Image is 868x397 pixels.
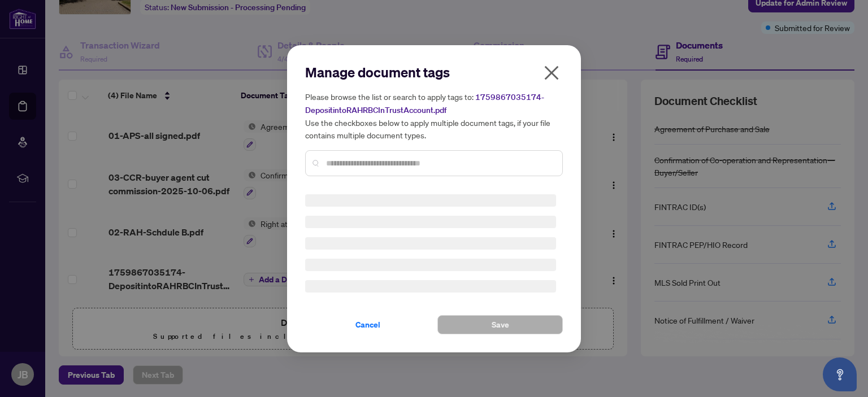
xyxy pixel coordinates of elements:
button: Save [437,315,563,334]
h5: Please browse the list or search to apply tags to: Use the checkboxes below to apply multiple doc... [305,90,563,141]
span: Cancel [355,316,380,334]
span: 1759867035174-DepositintoRAHRBCInTrustAccount.pdf [305,92,544,115]
span: close [542,64,561,82]
h2: Manage document tags [305,63,563,81]
button: Cancel [305,315,431,334]
button: Open asap [823,357,857,391]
